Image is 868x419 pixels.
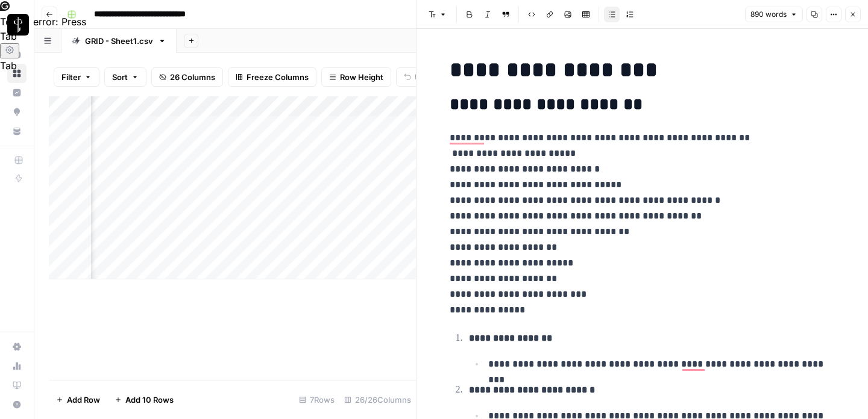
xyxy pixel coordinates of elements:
[112,71,128,83] span: Sort
[7,122,27,141] a: Your Data
[67,394,100,406] span: Add Row
[151,67,223,87] button: 26 Columns
[247,71,309,83] span: Freeze Columns
[107,390,181,409] button: Add 10 Rows
[7,102,27,122] a: Opportunities
[104,67,146,87] button: Sort
[228,67,316,87] button: Freeze Columns
[54,67,99,87] button: Filter
[7,337,27,356] a: Settings
[61,71,81,83] span: Filter
[7,395,27,414] button: Help + Support
[396,67,443,87] button: Undo
[7,83,27,102] a: Insights
[294,390,339,409] div: 7 Rows
[125,394,174,406] span: Add 10 Rows
[49,390,107,409] button: Add Row
[7,64,27,83] a: Browse
[7,376,27,395] a: Learning Hub
[340,71,383,83] span: Row Height
[170,71,215,83] span: 26 Columns
[339,390,416,409] div: 26/26 Columns
[7,356,27,376] a: Usage
[321,67,391,87] button: Row Height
